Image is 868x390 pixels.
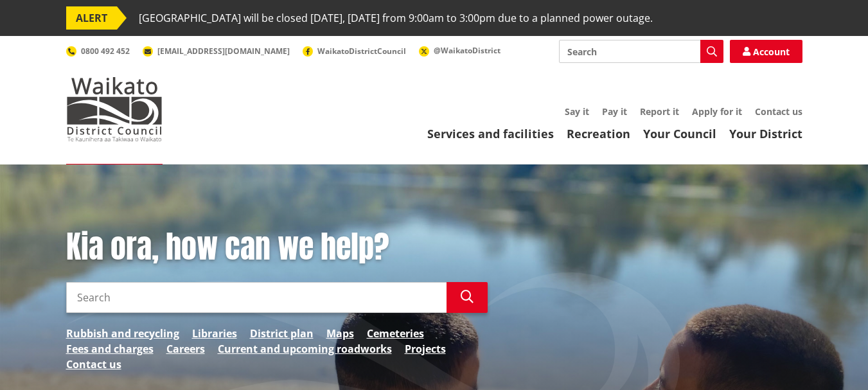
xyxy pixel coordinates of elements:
span: @WaikatoDistrict [434,45,500,56]
a: Cemeteries [367,326,424,341]
span: [GEOGRAPHIC_DATA] will be closed [DATE], [DATE] from 9:00am to 3:00pm due to a planned power outage. [139,6,653,30]
a: WaikatoDistrictCouncil [303,46,406,57]
a: Recreation [567,126,630,141]
a: Your Council [643,126,716,141]
a: Careers [166,341,205,357]
input: Search input [66,282,447,313]
a: Apply for it [692,105,742,118]
a: Report it [640,105,679,118]
input: Search input [559,40,723,63]
span: 0800 492 452 [81,46,130,57]
a: @WaikatoDistrict [419,45,500,56]
a: Say it [565,105,589,118]
a: 0800 492 452 [66,46,130,57]
a: Projects [405,341,446,357]
a: Pay it [602,105,627,118]
h1: Kia ora, how can we help? [66,229,488,266]
a: Rubbish and recycling [66,326,179,341]
a: Contact us [755,105,802,118]
a: Your District [729,126,802,141]
a: Contact us [66,357,121,372]
a: [EMAIL_ADDRESS][DOMAIN_NAME] [143,46,290,57]
a: Maps [326,326,354,341]
span: ALERT [66,6,117,30]
img: Waikato District Council - Te Kaunihera aa Takiwaa o Waikato [66,77,163,141]
a: Services and facilities [427,126,554,141]
span: WaikatoDistrictCouncil [317,46,406,57]
a: Current and upcoming roadworks [218,341,392,357]
a: District plan [250,326,314,341]
a: Fees and charges [66,341,154,357]
span: [EMAIL_ADDRESS][DOMAIN_NAME] [157,46,290,57]
a: Libraries [192,326,237,341]
a: Account [730,40,802,63]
